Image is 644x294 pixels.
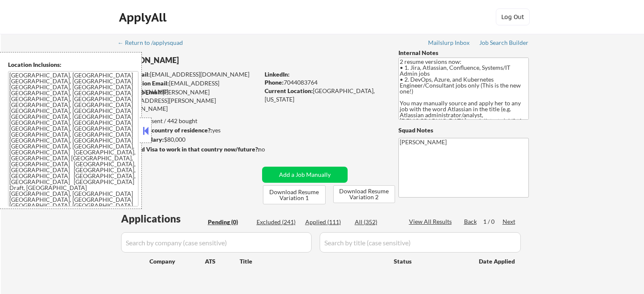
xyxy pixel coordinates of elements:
[118,40,191,46] div: ← Return to /applysquad
[240,257,386,266] div: Title
[118,126,257,135] div: yes
[496,8,530,25] button: Log Out
[305,218,348,226] div: Applied (111)
[355,218,397,226] div: All (352)
[262,167,348,183] button: Add a Job Manually
[333,185,395,203] button: Download Resume Variation 2
[398,126,529,135] div: Squad Notes
[265,87,313,94] strong: Current Location:
[398,49,529,57] div: Internal Notes
[119,10,169,25] div: ApplyAll
[149,257,205,266] div: Company
[208,218,250,226] div: Pending (0)
[257,218,299,226] div: Excluded (241)
[479,257,516,266] div: Date Applied
[503,217,516,226] div: Next
[479,39,529,48] a: Job Search Builder
[121,232,312,253] input: Search by company (case sensitive)
[258,145,282,154] div: no
[409,217,454,226] div: View All Results
[119,88,259,113] div: [PERSON_NAME][EMAIL_ADDRESS][PERSON_NAME][DOMAIN_NAME]
[121,214,205,224] div: Applications
[265,79,284,86] strong: Phone:
[118,126,212,134] strong: Can work in country of residence?:
[119,55,293,66] div: [PERSON_NAME]
[265,87,384,103] div: [GEOGRAPHIC_DATA], [US_STATE]
[428,39,470,48] a: Mailslurp Inbox
[119,146,260,153] strong: Will need Visa to work in that country now/future?:
[428,40,470,46] div: Mailslurp Inbox
[118,117,259,125] div: 344 sent / 442 bought
[118,135,259,144] div: $80,000
[394,253,467,269] div: Status
[263,185,326,204] button: Download Resume Variation 1
[320,232,521,253] input: Search by title (case sensitive)
[265,71,290,78] strong: LinkedIn:
[119,79,259,96] div: [EMAIL_ADDRESS][DOMAIN_NAME]
[119,70,259,79] div: [EMAIL_ADDRESS][DOMAIN_NAME]
[205,257,240,266] div: ATS
[8,60,138,69] div: Location Inclusions:
[479,40,529,46] div: Job Search Builder
[483,217,503,226] div: 1 / 0
[118,39,191,48] a: ← Return to /applysquad
[464,217,478,226] div: Back
[265,78,384,87] div: 7044083764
